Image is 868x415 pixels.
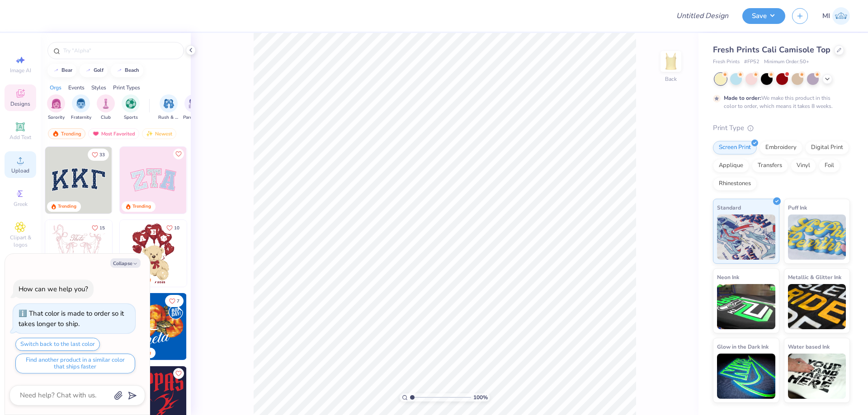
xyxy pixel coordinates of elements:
[47,94,65,121] button: filter button
[5,234,36,248] span: Clipart & logos
[764,58,809,66] span: Minimum Order: 50 +
[713,44,830,55] span: Fresh Prints Cali Camisole Top
[174,226,179,230] span: 10
[122,94,140,121] div: filter for Sports
[88,149,109,161] button: Like
[68,84,85,92] div: Events
[717,272,739,282] span: Neon Ink
[788,284,846,329] img: Metallic & Glitter Ink
[788,354,846,399] img: Water based Ink
[112,220,179,287] img: d12a98c7-f0f7-4345-bf3a-b9f1b718b86e
[62,46,178,55] input: Try "Alpha"
[162,222,184,234] button: Like
[662,52,680,70] img: Back
[91,84,106,92] div: Styles
[61,68,72,73] div: bear
[473,393,488,401] span: 100 %
[116,68,123,73] img: trend_line.gif
[717,284,775,329] img: Neon Ink
[158,94,179,121] button: filter button
[45,220,112,287] img: 83dda5b0-2158-48ca-832c-f6b4ef4c4536
[97,94,115,121] div: filter for Club
[122,94,140,121] button: filter button
[132,203,151,210] div: Trending
[71,94,91,121] div: filter for Fraternity
[146,131,153,137] img: Newest.gif
[713,159,749,173] div: Applique
[788,214,846,260] img: Puff Ink
[10,67,31,74] span: Image AI
[9,134,31,141] span: Add Text
[788,203,807,212] span: Puff Ink
[759,141,802,154] div: Embroidery
[158,114,179,121] span: Rush & Bid
[52,131,59,137] img: trending.gif
[51,98,61,109] img: Sorority Image
[120,293,187,360] img: 8659caeb-cee5-4a4c-bd29-52ea2f761d42
[788,342,830,351] span: Water based Ink
[58,203,76,210] div: Trending
[822,11,830,21] span: MI
[120,220,187,287] img: 587403a7-0594-4a7f-b2bd-0ca67a3ff8dd
[45,147,112,214] img: 3b9aba4f-e317-4aa7-a679-c95a879539bd
[186,220,253,287] img: e74243e0-e378-47aa-a400-bc6bcb25063a
[15,354,135,373] button: Find another product in a similar color that ships faster
[717,203,741,212] span: Standard
[717,354,775,399] img: Glow in the Dark Ink
[158,94,179,121] div: filter for Rush & Bid
[111,64,143,77] button: beach
[744,58,759,66] span: # FP52
[120,147,187,214] img: 9980f5e8-e6a1-4b4a-8839-2b0e9349023c
[791,159,816,173] div: Vinyl
[125,68,139,73] div: beach
[717,214,775,260] img: Standard
[183,114,204,121] span: Parent's Weekend
[19,284,88,294] div: How can we help you?
[101,114,111,121] span: Club
[48,114,65,121] span: Sorority
[11,167,29,174] span: Upload
[15,338,100,351] button: Switch back to the last color
[47,94,65,121] div: filter for Sorority
[724,94,835,110] div: We make this product in this color to order, which means it takes 8 weeks.
[713,177,757,191] div: Rhinestones
[164,98,174,109] img: Rush & Bid Image
[788,272,841,282] span: Metallic & Glitter Ink
[113,84,140,92] div: Print Types
[47,64,76,77] button: bear
[669,7,736,25] input: Untitled Design
[819,159,840,173] div: Foil
[94,68,104,73] div: golf
[713,123,850,133] div: Print Type
[71,114,91,121] span: Fraternity
[165,295,184,307] button: Like
[52,68,60,73] img: trend_line.gif
[173,149,184,159] button: Like
[126,98,136,109] img: Sports Image
[173,368,184,379] button: Like
[14,201,28,208] span: Greek
[92,131,99,137] img: most_fav.gif
[76,98,86,109] img: Fraternity Image
[713,141,757,154] div: Screen Print
[97,94,115,121] button: filter button
[805,141,849,154] div: Digital Print
[110,258,141,268] button: Collapse
[85,68,92,73] img: trend_line.gif
[50,84,61,92] div: Orgs
[724,94,761,102] strong: Made to order:
[183,94,204,121] button: filter button
[189,98,199,109] img: Parent's Weekend Image
[112,147,179,214] img: edfb13fc-0e43-44eb-bea2-bf7fc0dd67f9
[88,222,109,234] button: Like
[822,7,850,25] a: MI
[177,299,179,303] span: 7
[99,226,105,230] span: 15
[99,153,105,157] span: 33
[124,114,138,121] span: Sports
[717,342,769,351] span: Glow in the Dark Ink
[88,128,139,139] div: Most Favorited
[183,94,204,121] div: filter for Parent's Weekend
[142,128,176,139] div: Newest
[71,94,91,121] button: filter button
